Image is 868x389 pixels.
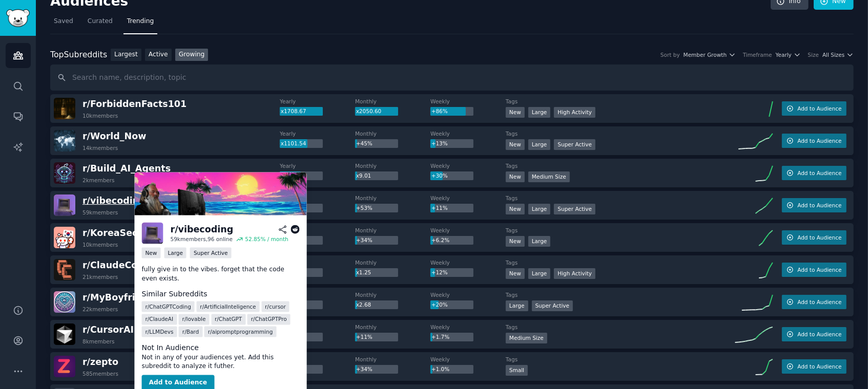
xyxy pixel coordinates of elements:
dt: Weekly [430,227,506,234]
a: Saved [50,13,77,34]
div: Top Subreddits [50,49,107,61]
span: r/ Build_AI_Agents [82,163,171,174]
dt: Tags [506,259,732,266]
a: Largest [111,49,141,61]
img: MyBoyfriendIsAI [54,291,75,313]
dt: Monthly [355,259,430,266]
span: r/ ArtificialInteligence [200,303,256,310]
div: 59k members [82,209,118,216]
dt: Weekly [430,194,506,202]
dt: Weekly [430,162,506,169]
dt: Yearly [280,323,355,331]
a: Active [145,49,172,61]
span: x9.01 [356,172,371,179]
span: x2050.60 [356,108,382,114]
span: Add to Audience [797,266,841,273]
button: Add to Audience [782,295,846,309]
dt: Monthly [355,291,430,298]
button: All Sizes [822,51,854,58]
dt: Yearly [280,291,355,298]
img: GummySearch logo [6,9,30,27]
div: New [506,139,525,150]
span: +20% [431,301,448,308]
span: Yearly [776,51,792,58]
span: +11% [356,334,373,340]
span: x1708.67 [281,108,306,114]
span: +34% [356,237,373,243]
div: 585 members [82,370,118,377]
dd: Not in any of your audiences yet. Add this subreddit to analyze it futher. [142,353,300,371]
div: Large [528,139,551,150]
img: CursorAI [54,323,75,345]
button: Add to Audience [782,263,846,277]
span: +34% [356,366,373,372]
div: r/ vibecoding [171,223,234,236]
div: Large [164,248,187,258]
span: r/ vibecoding [82,196,146,206]
span: Add to Audience [797,169,841,177]
span: Member Growth [684,51,727,58]
dt: Weekly [430,356,506,363]
a: Growing [175,49,209,61]
dt: Yearly [280,356,355,363]
span: Curated [88,17,113,26]
span: Add to Audience [797,234,841,241]
img: Build_AI_Agents [54,162,75,184]
span: r/ ClaudeAI [146,316,174,323]
div: Large [528,268,551,279]
span: +86% [431,108,448,114]
a: Curated [84,13,116,34]
img: vibecoding [142,223,163,244]
button: Add to Audience [782,359,846,374]
img: zepto [54,356,75,377]
dt: Monthly [355,323,430,331]
span: x1.25 [356,269,371,275]
div: New [506,236,525,247]
span: Saved [54,17,73,26]
span: r/ ChatGPTCoding [146,303,191,310]
span: r/ LLMDevs [146,328,174,335]
div: Super Active [190,248,232,258]
span: r/ CursorAI [82,325,134,335]
dt: Monthly [355,130,430,137]
span: +30% [431,172,448,179]
button: Add to Audience [782,327,846,341]
span: r/ lovable [182,316,206,323]
dt: Yearly [280,162,355,169]
span: r/ ForbiddenFacts101 [82,99,187,109]
dt: Weekly [430,323,506,331]
dt: Yearly [280,98,355,105]
input: Search name, description, topic [50,64,854,91]
dt: Yearly [280,194,355,202]
div: 21k members [82,273,118,280]
span: Add to Audience [797,105,841,112]
p: fully give in to the vibes. forget that the code even exists. [142,266,300,284]
span: r/ ChatGPT [215,316,242,323]
div: Medium Size [506,333,547,343]
button: Add to Audience [782,134,846,148]
span: Add to Audience [797,363,841,370]
a: Trending [123,13,157,34]
dt: Tags [506,130,732,137]
dt: Monthly [355,227,430,234]
div: Large [528,204,551,214]
span: Trending [127,17,154,26]
span: Add to Audience [797,202,841,209]
span: Add to Audience [797,298,841,306]
img: vibecoding [135,172,307,215]
div: High Activity [554,107,595,118]
span: +12% [431,269,448,275]
span: +13% [431,140,448,146]
span: +1.7% [431,334,449,340]
dt: Tags [506,323,732,331]
span: r/ zepto [82,357,118,367]
div: Sort by [660,51,680,58]
span: +11% [431,205,448,211]
dt: Monthly [355,356,430,363]
div: New [506,268,525,279]
dt: Monthly [355,98,430,105]
div: Large [528,107,551,118]
img: KoreaSeoulBeauty [54,227,75,248]
span: r/ Bard [182,328,199,335]
div: Size [808,51,819,58]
